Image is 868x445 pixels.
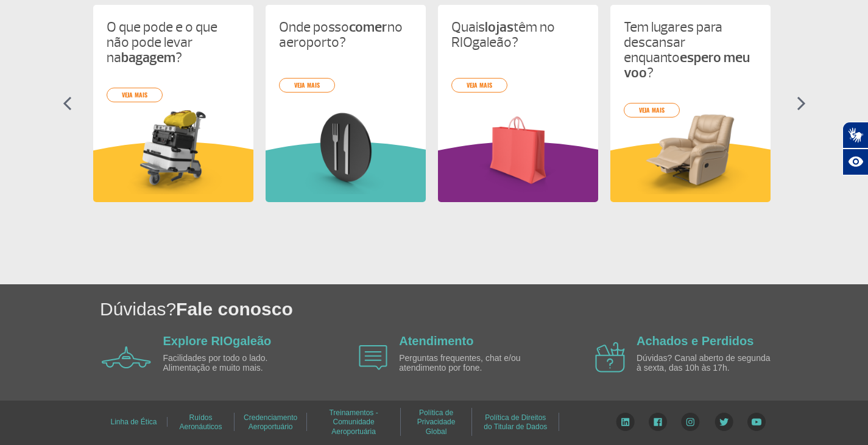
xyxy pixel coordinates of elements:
[624,49,750,82] strong: espero meu voo
[610,142,771,202] img: amareloInformacoesUteis.svg
[359,345,387,370] img: airplane icon
[121,49,175,66] strong: bagagem
[649,413,667,431] img: Facebook
[637,334,753,348] a: Achados e Perdidos
[107,107,240,194] img: card%20informa%C3%A7%C3%B5es%201.png
[451,19,585,50] p: Quais têm no RIOgaleão?
[616,413,635,431] img: LinkedIn
[102,346,151,368] img: airplane icon
[329,404,378,440] a: Treinamentos - Comunidade Aeroportuária
[244,409,297,435] a: Credenciamento Aeroportuário
[93,142,253,202] img: amareloInformacoesUteis.svg
[438,142,598,202] img: roxoInformacoesUteis.svg
[179,409,222,435] a: Ruídos Aeronáuticos
[163,354,303,373] p: Facilidades por todo o lado. Alimentação e muito mais.
[797,96,806,111] img: seta-direita
[417,404,456,440] a: Política de Privacidade Global
[637,354,777,373] p: Dúvidas? Canal aberto de segunda à sexta, das 10h às 17h.
[266,142,426,202] img: verdeInformacoesUteis.svg
[842,122,868,149] button: Abrir tradutor de língua de sinais.
[624,103,680,117] a: veja mais
[484,409,547,435] a: Política de Direitos do Titular de Dados
[176,299,293,319] span: Fale conosco
[107,19,240,65] p: O que pode e o que não pode levar na ?
[451,107,585,194] img: card%20informa%C3%A7%C3%B5es%206.png
[100,296,868,321] h1: Dúvidas?
[107,88,163,102] a: veja mais
[485,18,513,36] strong: lojas
[451,78,507,93] a: veja mais
[279,19,412,50] p: Onde posso no aeroporto?
[279,107,412,194] img: card%20informa%C3%A7%C3%B5es%208.png
[63,96,72,111] img: seta-esquerda
[399,354,539,373] p: Perguntas frequentes, chat e/ou atendimento por fone.
[349,18,387,36] strong: comer
[681,413,700,431] img: Instagram
[163,334,272,348] a: Explore RIOgaleão
[110,413,157,430] a: Linha de Ética
[624,19,757,80] p: Tem lugares para descansar enquanto ?
[595,342,625,373] img: airplane icon
[715,413,733,431] img: Twitter
[279,78,335,93] a: veja mais
[624,107,757,194] img: card%20informa%C3%A7%C3%B5es%204.png
[842,149,868,175] button: Abrir recursos assistivos.
[747,413,766,431] img: YouTube
[842,122,868,175] div: Plugin de acessibilidade da Hand Talk.
[399,334,473,348] a: Atendimento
